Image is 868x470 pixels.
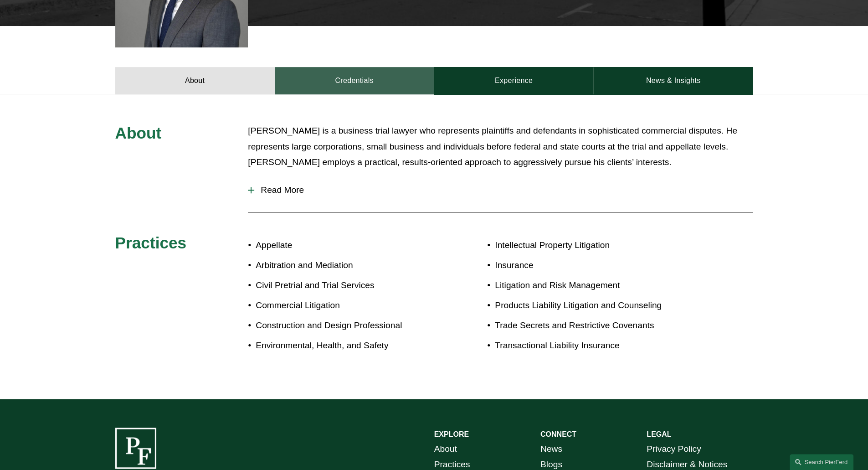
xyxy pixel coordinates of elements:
[434,430,469,438] strong: EXPLORE
[275,67,434,94] a: Credentials
[115,124,162,142] span: About
[256,238,434,253] p: Appellate
[248,123,753,170] p: [PERSON_NAME] is a business trial lawyer who represents plaintiffs and defendants in sophisticate...
[593,67,753,94] a: News & Insights
[248,178,753,202] button: Read More
[495,318,700,334] p: Trade Secrets and Restrictive Covenants
[256,298,434,314] p: Commercial Litigation
[790,454,853,470] a: Search this site
[434,67,594,94] a: Experience
[256,258,434,274] p: Arbitration and Mediation
[434,441,457,457] a: About
[256,318,434,334] p: Construction and Design Professional
[495,338,700,354] p: Transactional Liability Insurance
[495,238,700,253] p: Intellectual Property Litigation
[495,298,700,314] p: Products Liability Litigation and Counseling
[647,430,671,438] strong: LEGAL
[540,430,576,438] strong: CONNECT
[495,278,700,294] p: Litigation and Risk Management
[495,258,700,274] p: Insurance
[256,278,434,294] p: Civil Pretrial and Trial Services
[647,441,701,457] a: Privacy Policy
[256,338,434,354] p: Environmental, Health, and Safety
[540,441,562,457] a: News
[115,234,187,252] span: Practices
[254,185,753,195] span: Read More
[115,67,275,94] a: About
